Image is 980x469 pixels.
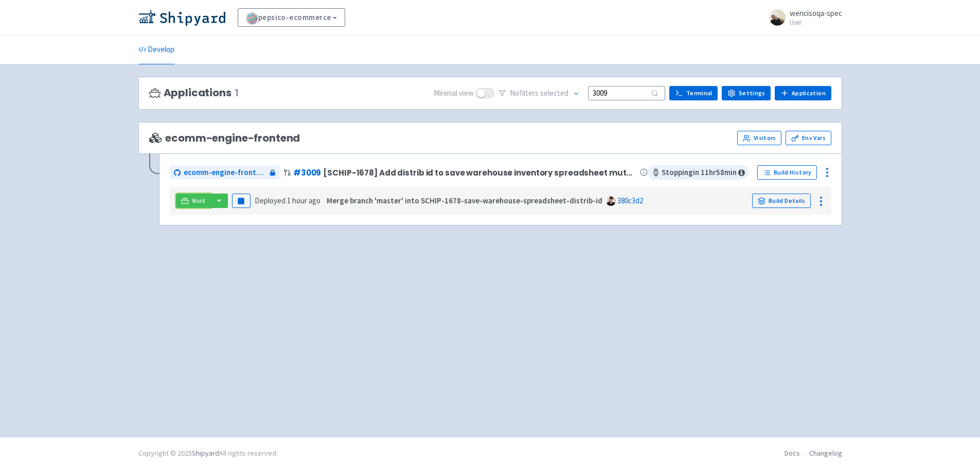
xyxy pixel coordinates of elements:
[790,19,842,26] small: User
[293,167,321,178] a: #3009
[737,131,781,145] a: Visitors
[617,196,643,205] a: 380c3d2
[669,86,718,100] a: Terminal
[138,448,278,459] div: Copyright © 2025 All rights reserved.
[722,86,771,100] a: Settings
[588,86,665,100] input: Search...
[192,448,219,458] a: Shipyard
[192,197,205,205] span: Visit
[434,88,474,99] span: Minimal view
[287,196,320,205] time: 1 hour ago
[775,86,831,100] a: Application
[170,166,279,180] a: ecomm-engine-frontend
[510,88,568,99] span: No filter s
[184,167,267,179] span: ecomm-engine-frontend
[785,448,800,458] a: Docs
[327,196,602,205] strong: Merge branch 'master' into SCHIP-1678-save-warehouse-spreadsheet-distrib-id
[786,131,831,145] a: Env Vars
[235,87,239,99] span: 1
[752,194,811,208] a: Build Details
[138,9,225,26] img: Shipyard logo
[232,194,251,208] button: Pause
[763,9,842,26] a: wencisoqa-spec User
[255,196,320,205] span: Deployed
[790,8,842,18] span: wencisoqa-spec
[757,165,817,180] a: Build History
[540,88,568,98] span: selected
[238,8,346,27] a: pepsico-ecommerce
[176,194,211,208] a: Visit
[809,448,842,458] a: Changelog
[138,36,174,64] a: Develop
[323,168,638,177] span: [SCHIP-1678] Add distrib id to save warehouse inventory spreadsheet mutation
[648,165,749,180] span: Stopping in 11 hr 58 min
[149,87,239,99] h3: Applications
[149,132,300,144] span: ecomm-engine-frontend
